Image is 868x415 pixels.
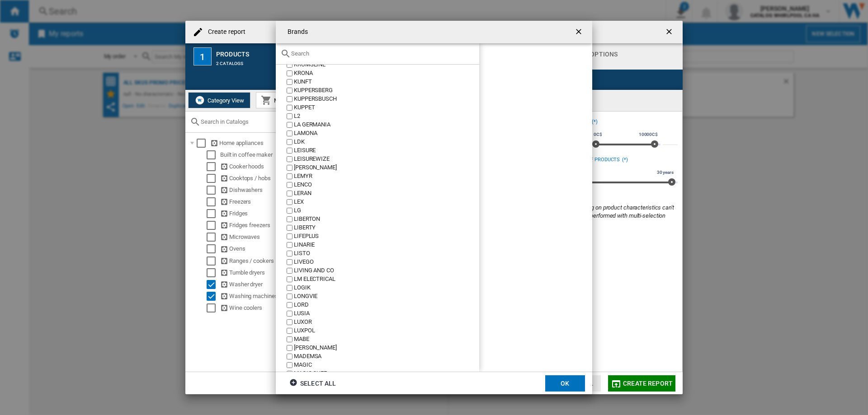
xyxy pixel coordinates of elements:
[287,208,292,214] input: value.title
[294,172,479,181] div: LEMYR
[287,268,292,274] input: value.title
[287,375,339,392] button: Select all
[294,112,479,121] div: L2
[287,302,292,308] input: value.title
[287,311,292,317] input: value.title
[287,362,292,368] input: value.title
[294,232,479,241] div: LIFEPLUS
[294,61,479,69] div: KROMSLINE
[294,95,479,103] div: KUPPERSBUSCH
[287,182,292,188] input: value.title
[287,105,292,111] input: value.title
[294,215,479,224] div: LIBERTON
[287,336,292,342] input: value.title
[294,241,479,249] div: LINARIE
[294,326,479,335] div: LUXPOL
[287,199,292,205] input: value.title
[294,103,479,112] div: KUPPET
[294,301,479,309] div: LORD
[294,292,479,301] div: LONGVIE
[287,88,292,93] input: value.title
[287,233,292,239] input: value.title
[294,163,479,172] div: [PERSON_NAME]
[287,354,292,359] input: value.title
[294,146,479,155] div: LEISURE
[294,198,479,206] div: LEX
[287,285,292,291] input: value.title
[287,242,292,248] input: value.title
[294,181,479,189] div: LENCO
[287,122,292,128] input: value.title
[287,165,292,171] input: value.title
[294,318,479,326] div: LUXOR
[287,259,292,265] input: value.title
[287,156,292,162] input: value.title
[287,294,292,299] input: value.title
[287,328,292,334] input: value.title
[294,309,479,318] div: LUSIA
[287,79,292,85] input: value.title
[294,86,479,95] div: KUPPERSBERG
[545,375,585,392] button: OK
[294,284,479,292] div: LOGIK
[294,78,479,86] div: KUNFT
[287,216,292,222] input: value.title
[294,266,479,275] div: LIVING AND CO
[294,249,479,258] div: LISTO
[287,345,292,351] input: value.title
[294,138,479,146] div: LDK
[287,96,292,102] input: value.title
[287,191,292,196] input: value.title
[287,225,292,231] input: value.title
[294,129,479,138] div: LAMONA
[287,251,292,256] input: value.title
[294,69,479,78] div: KRONA
[294,224,479,232] div: LIBERTY
[571,23,589,41] button: getI18NText('BUTTONS.CLOSE_DIALOG')
[294,361,479,369] div: MAGIC
[294,275,479,284] div: LM ELECTRICAL
[294,258,479,266] div: LIVEGO
[289,375,336,392] div: Select all
[287,148,292,154] input: value.title
[287,276,292,282] input: value.title
[287,173,292,179] input: value.title
[287,131,292,136] input: value.title
[294,369,479,378] div: MAGIC CHEF
[287,62,292,68] input: value.title
[287,319,292,325] input: value.title
[294,206,479,215] div: LG
[294,344,479,352] div: [PERSON_NAME]
[287,70,292,76] input: value.title
[287,139,292,145] input: value.title
[574,27,585,38] ng-md-icon: getI18NText('BUTTONS.CLOSE_DIALOG')
[287,371,292,377] input: value.title
[294,155,479,163] div: LEISUREWIZE
[287,113,292,119] input: value.title
[291,50,475,57] input: Search
[294,335,479,344] div: MABE
[294,189,479,198] div: LERAN
[283,28,308,37] h4: Brands
[294,121,479,129] div: LA GERMANIA
[294,352,479,361] div: MADEMSA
